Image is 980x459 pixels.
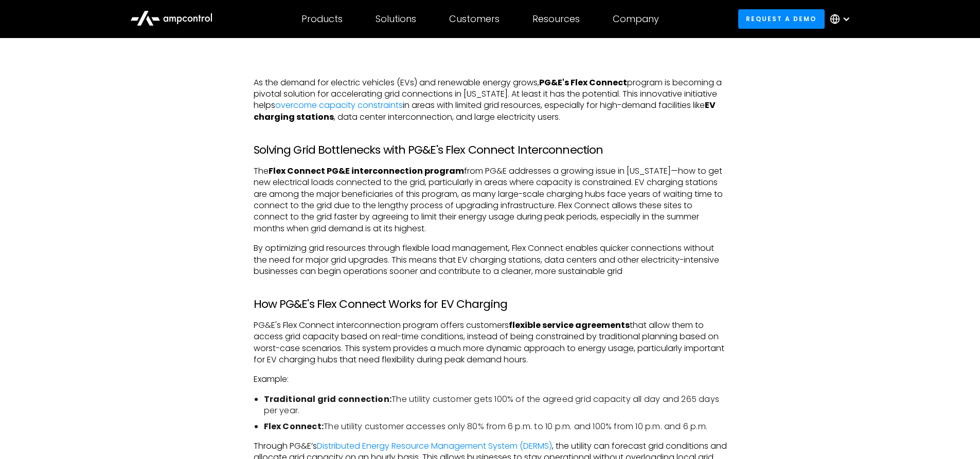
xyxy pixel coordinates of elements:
[613,13,659,25] div: Company
[301,13,343,25] div: Products
[275,99,403,111] a: overcome capacity constraints
[532,13,580,25] div: Resources
[449,13,500,25] div: Customers
[376,13,416,25] div: Solutions
[509,319,630,331] strong: flexible service agreements
[254,77,727,123] p: As the demand for electric vehicles (EVs) and renewable energy grows, program is becoming a pivot...
[254,166,727,234] p: The from PG&E addresses a growing issue in [US_STATE]—how to get new electrical loads connected t...
[254,143,727,157] h3: Solving Grid Bottlenecks with PG&E's Flex Connect Interconnection
[254,99,716,122] strong: EV charging stations
[738,9,825,28] a: Request a demo
[254,298,727,311] h3: How PG&E's Flex Connect Works for EV Charging
[254,374,727,385] p: Example:
[264,421,727,432] li: The utility customer accesses only 80% from 6 p.m. to 10 p.m. and 100% from 10 p.m. and 6 p.m.
[264,394,727,417] li: The utility customer gets 100% of the agreed grid capacity all day and 265 days per year.
[264,420,324,432] strong: Flex Connect:
[254,243,727,277] p: By optimizing grid resources through flexible load management, Flex Connect enables quicker conne...
[269,165,464,177] strong: Flex Connect PG&E interconnection program
[539,77,627,88] strong: PG&E's Flex Connect
[317,440,552,452] a: Distributed Energy Resource Management System (DERMS)
[264,393,392,405] strong: Traditional grid connection:
[254,320,727,366] p: PG&E's Flex Connect interconnection program offers customers that allow them to access grid capac...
